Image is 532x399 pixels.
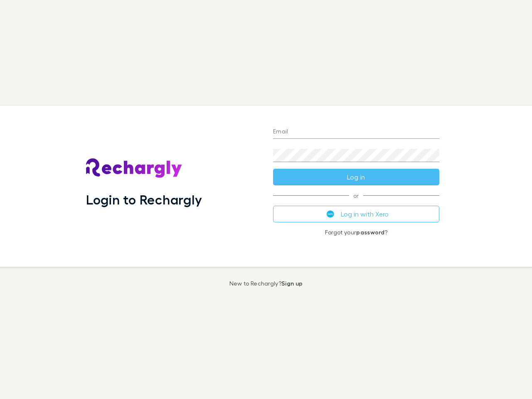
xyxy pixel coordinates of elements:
h1: Login to Rechargly [86,192,202,207]
a: Sign up [281,280,303,287]
span: or [273,195,439,196]
button: Log in with Xero [273,206,439,222]
a: password [356,229,384,236]
p: New to Rechargly? [229,280,303,287]
img: Rechargly's Logo [86,158,182,178]
img: Xero's logo [327,210,334,218]
button: Log in [273,169,439,185]
p: Forgot your ? [273,229,439,236]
